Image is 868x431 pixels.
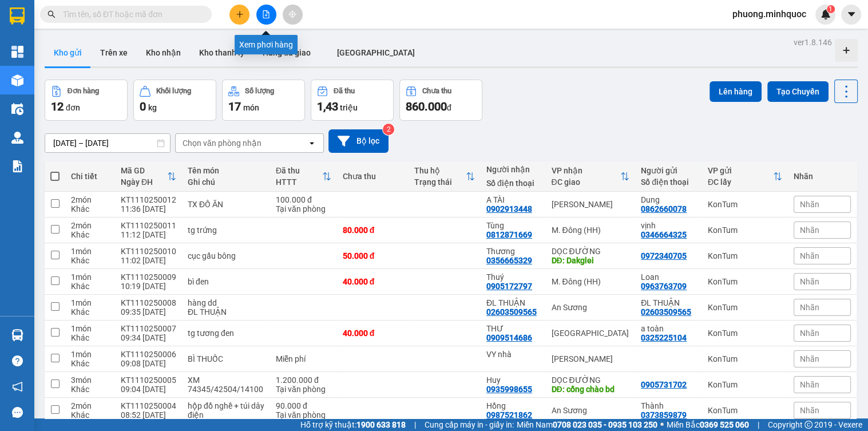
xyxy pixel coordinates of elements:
div: Khác [71,230,109,239]
div: 0905172797 [486,282,532,291]
div: a toàn [641,324,696,333]
div: Chọn văn phòng nhận [183,137,261,149]
span: file-add [262,10,270,18]
div: 11:36 [DATE] [121,204,176,213]
button: Trên xe [91,39,137,66]
div: Thương [486,247,540,256]
div: ĐC lấy [708,177,773,187]
button: caret-down [841,5,861,25]
span: Nhãn [800,251,819,260]
div: 09:04 [DATE] [121,385,176,394]
div: Khác [71,282,109,291]
div: KT1110250005 [121,375,176,385]
div: [PERSON_NAME] [551,354,629,363]
div: tg trứng [188,226,264,235]
th: Toggle SortBy [702,161,788,192]
div: Huy [486,375,540,385]
span: 17 [228,100,241,113]
div: VP nhận [551,166,620,175]
div: 2 món [71,195,109,204]
div: KT1110250009 [121,272,176,282]
div: Số điện thoại [641,177,696,187]
div: [PERSON_NAME] [551,200,629,209]
div: KT1110250008 [121,298,176,307]
div: Dung [641,195,696,204]
span: đơn [66,103,80,112]
div: Tên món [188,166,264,175]
div: 0356665329 [486,256,532,265]
span: | [758,418,759,431]
div: hàng dd [188,298,264,307]
span: món [243,103,259,112]
div: KonTum [708,380,782,389]
span: plus [236,10,244,18]
span: Nhãn [800,226,819,235]
span: Hỗ trợ kỹ thuật: [300,418,406,431]
div: 0963763709 [641,282,687,291]
span: [GEOGRAPHIC_DATA] [337,48,415,57]
th: Toggle SortBy [409,161,481,192]
div: KT1110250006 [121,350,176,359]
div: ĐL THUẬN [486,298,540,307]
button: Tạo Chuyến [767,81,829,102]
span: Nhãn [800,380,819,389]
sup: 2 [383,124,394,135]
span: 1,43 [317,100,338,113]
div: cục gấu bông [188,251,264,260]
img: logo-vxr [10,7,25,25]
div: Khác [71,204,109,213]
button: Kho nhận [137,39,190,66]
div: Hồng [486,401,540,410]
div: KT1110250011 [121,221,176,230]
div: An Sương [551,303,629,312]
div: Tùng [486,221,540,230]
div: Khác [71,359,109,368]
span: Cung cấp máy in - giấy in: [425,418,514,431]
div: KT1110250010 [121,247,176,256]
div: Số điện thoại [486,179,540,188]
button: Bộ lọc [328,129,389,153]
div: A TÀI [486,195,540,204]
div: 0905731702 [641,380,687,389]
div: 3 món [71,375,109,385]
div: ĐC giao [551,177,620,187]
div: hộp đồ nghề + túi dây điện [188,401,264,420]
button: Khối lượng0kg [133,80,216,121]
div: TX ĐỒ ĂN [188,200,264,209]
div: 0935998655 [486,385,532,394]
div: Tại văn phòng [276,204,331,213]
sup: 1 [827,5,835,13]
div: 0909514686 [486,333,532,342]
div: Khác [71,307,109,317]
div: 02603509565 [486,307,537,317]
div: Miễn phí [276,354,331,363]
div: Ngày ĐH [121,177,167,187]
div: Trạng thái [414,177,466,187]
div: ĐL THUẬN [641,298,696,307]
div: Nhãn [794,172,851,181]
div: 0987521862 [486,410,532,420]
span: triệu [340,103,358,112]
div: Mã GD [121,166,167,175]
div: 10:19 [DATE] [121,282,176,291]
img: dashboard-icon [11,46,23,58]
div: 1 món [71,350,109,359]
div: Tạo kho hàng mới [835,39,858,62]
div: An Sương [551,406,629,415]
input: Tìm tên, số ĐT hoặc mã đơn [63,8,198,21]
span: message [12,407,23,418]
div: Thuý [486,272,540,282]
div: Thu hộ [414,166,466,175]
strong: 0369 525 060 [700,420,749,429]
div: 0373859879 [641,410,687,420]
span: search [47,10,56,18]
span: 1 [829,5,833,13]
div: 0902913448 [486,204,532,213]
div: ĐL THUẬN [188,307,264,317]
span: Nhãn [800,329,819,338]
div: Tại văn phòng [276,410,331,420]
svg: open [307,139,316,148]
div: KT1110250004 [121,401,176,410]
div: bì đen [188,277,264,286]
div: 11:12 [DATE] [121,230,176,239]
